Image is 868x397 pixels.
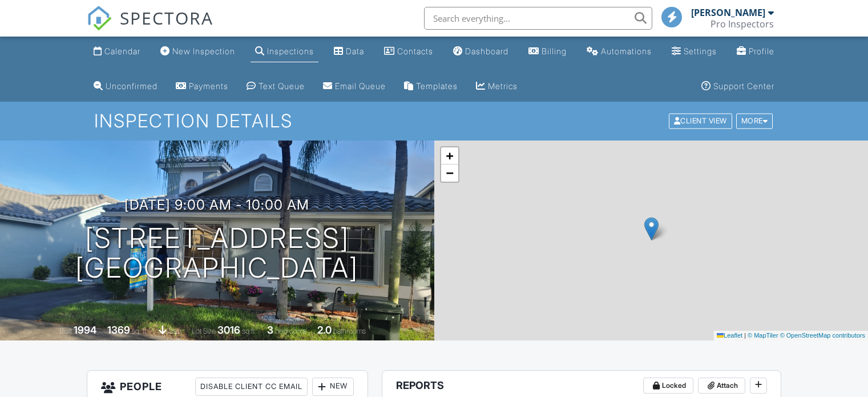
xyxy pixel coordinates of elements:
a: Billing [524,41,571,62]
input: Search everything... [424,7,652,30]
a: Client View [668,116,735,125]
span: Lot Size [192,327,216,335]
div: More [736,114,773,129]
span: bedrooms [275,327,306,335]
div: 3 [267,324,273,336]
a: Payments [171,76,233,97]
div: Settings [684,46,717,56]
div: 1369 [107,324,130,336]
span: SPECTORA [120,6,213,30]
div: Contacts [397,46,433,56]
a: Contacts [380,41,438,62]
a: Company Profile [732,41,779,62]
a: Text Queue [242,76,309,97]
h3: [DATE] 9:00 am - 10:00 am [124,197,309,212]
a: Settings [667,41,721,62]
a: Automations (Basic) [582,41,656,62]
a: Metrics [471,76,522,97]
a: Zoom out [441,165,458,182]
span: + [446,149,453,163]
div: Disable Client CC Email [195,378,308,396]
span: sq. ft. [132,327,148,335]
a: © MapTiler [748,332,778,339]
a: Templates [399,76,462,97]
div: [PERSON_NAME] [691,7,765,18]
span: slab [168,327,181,335]
div: Data [346,46,364,56]
a: Dashboard [449,41,513,62]
h1: Inspection Details [94,111,774,131]
div: Automations [601,46,652,56]
div: Templates [416,81,458,91]
h1: [STREET_ADDRESS] [GEOGRAPHIC_DATA] [75,223,358,284]
div: Inspections [267,46,314,56]
div: Payments [189,81,228,91]
div: Metrics [488,81,518,91]
div: Dashboard [465,46,508,56]
img: The Best Home Inspection Software - Spectora [87,6,112,31]
div: Email Queue [335,81,386,91]
div: Unconfirmed [106,81,158,91]
span: − [446,166,453,180]
div: 2.0 [317,324,332,336]
a: © OpenStreetMap contributors [780,332,865,339]
div: Calendar [104,46,140,56]
a: Leaflet [717,332,742,339]
span: bathrooms [333,327,366,335]
div: Billing [542,46,567,56]
div: Text Queue [259,81,305,91]
span: sq.ft. [242,327,256,335]
div: Profile [749,46,774,56]
span: Built [59,327,72,335]
a: Data [329,41,369,62]
span: | [744,332,746,339]
div: Pro Inspectors [710,18,774,30]
a: Email Queue [318,76,390,97]
div: New [312,378,354,396]
a: Unconfirmed [89,76,162,97]
div: 3016 [217,324,240,336]
a: New Inspection [156,41,240,62]
div: Client View [669,114,732,129]
a: SPECTORA [87,15,213,39]
div: 1994 [74,324,96,336]
img: Marker [644,217,659,240]
div: New Inspection [172,46,235,56]
div: Support Center [713,81,774,91]
a: Zoom in [441,147,458,165]
a: Calendar [89,41,145,62]
a: Support Center [697,76,779,97]
a: Inspections [251,41,318,62]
